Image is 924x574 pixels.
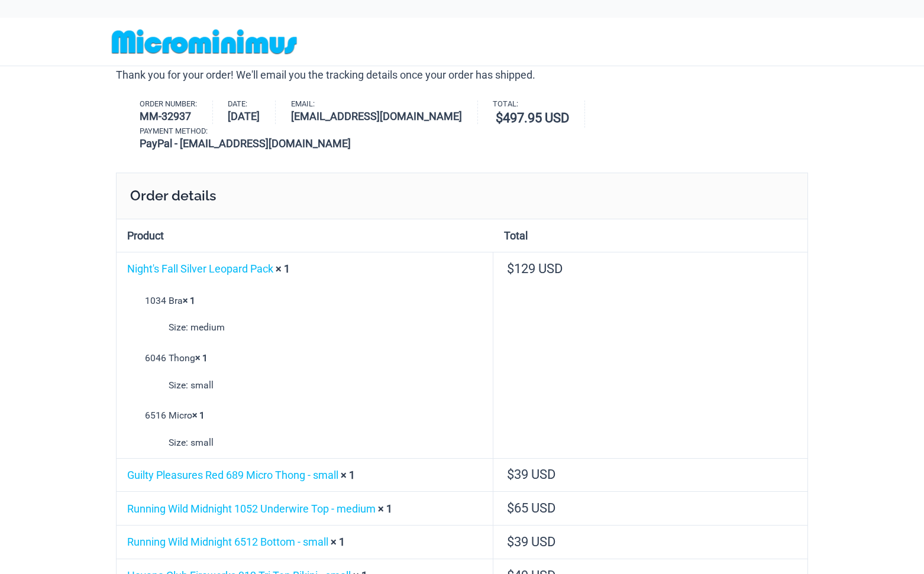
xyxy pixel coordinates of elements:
[507,261,514,276] span: $
[169,319,188,336] strong: Size:
[127,469,338,481] a: Guilty Pleasures Red 689 Micro Thong - small
[493,100,585,128] li: Total:
[507,501,555,515] bdi: 65 USD
[291,100,478,124] li: Email:
[507,261,563,276] bdi: 129 USD
[169,434,188,452] strong: Size:
[276,262,290,275] strong: × 1
[126,292,483,336] div: 1034 Bra
[195,352,208,364] strong: × 1
[507,534,514,549] span: $
[169,377,483,394] p: small
[140,108,197,124] strong: MM-32937
[169,319,483,336] p: medium
[493,219,808,252] th: Total
[507,534,555,549] bdi: 39 USD
[331,536,345,548] strong: × 1
[127,536,328,548] a: Running Wild Midnight 6512 Bottom - small
[140,135,351,151] strong: PayPal - [EMAIL_ADDRESS][DOMAIN_NAME]
[507,501,514,515] span: $
[107,28,302,55] img: MM SHOP LOGO FLAT
[117,219,493,252] th: Product
[126,349,483,394] div: 6046 Thong
[496,111,569,125] bdi: 497.95 USD
[507,467,555,482] bdi: 39 USD
[126,407,483,451] div: 6516 Micro
[140,100,213,124] li: Order number:
[169,434,483,452] p: small
[496,111,503,125] span: $
[116,66,808,84] p: Thank you for your order! We'll email you the tracking details once your order has shipped.
[140,128,366,151] li: Payment method:
[169,377,188,394] strong: Size:
[378,502,392,515] strong: × 1
[291,108,462,124] strong: [EMAIL_ADDRESS][DOMAIN_NAME]
[127,502,376,515] a: Running Wild Midnight 1052 Underwire Top - medium
[228,108,260,124] strong: [DATE]
[507,467,514,482] span: $
[127,262,273,275] a: Night's Fall Silver Leopard Pack
[192,410,205,421] strong: × 1
[341,469,355,481] strong: × 1
[116,173,808,219] h2: Order details
[183,295,195,306] strong: × 1
[228,100,276,124] li: Date:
